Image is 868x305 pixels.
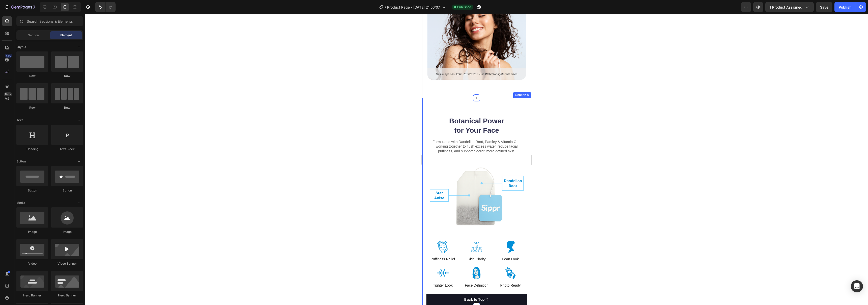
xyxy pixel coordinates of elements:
span: 1 product assigned [770,5,802,10]
span: Toggle open [75,199,83,207]
span: Product Page - [DATE] 21:56:07 [387,5,440,10]
div: Open Intercom Messenger [851,280,863,292]
img: gempages_577420850668503590-1d559141-a7f7-4fb7-8936-282d4ebb556f.png [39,253,70,265]
div: Publish [839,5,851,10]
img: gempages_577420850668503590-304bb4d8-e4bb-4b3a-92c6-13ed6a996045.png [73,253,103,265]
span: Section [28,33,39,38]
input: Search Sections & Elements [16,16,83,26]
iframe: Design area [422,14,531,305]
img: gempages_577420850668503590-ab2ec6a4-bffd-4218-a308-06dd60f12499.png [5,227,36,239]
div: Undo/Redo [95,2,116,12]
span: Toggle open [75,43,83,51]
div: Text Block [51,147,83,151]
img: gempages_577420850668503590-dfbd139e-143f-4a8a-ac6a-06e90bb394ce.png [5,150,103,216]
span: Toggle open [75,157,83,165]
button: 1 product assigned [765,2,814,12]
div: Row [51,74,83,78]
p: Formulated with Dandelion Root, Parsley & Vitamin C — working together to flush excess water, red... [6,125,103,139]
div: Image [51,230,83,234]
span: Text [16,118,23,122]
p: Skin Clarity [45,243,63,247]
p: Tighter Look [11,269,30,273]
p: Face Definition [42,269,66,273]
div: Hero Banner [51,293,83,298]
div: Video Banner [51,261,83,266]
div: Row [16,105,48,110]
div: Row [16,74,48,78]
div: Image [16,230,48,234]
img: gempages_577420850668503590-2d1ef244-2e5e-48c6-bba5-8ec7576c167c.png [39,227,70,239]
span: Layout [16,45,26,49]
div: Beta [4,92,12,96]
p: Photo Ready [78,269,98,273]
span: Save [820,5,828,9]
p: 7 [33,4,35,10]
span: Published [457,5,471,9]
span: Element [60,33,72,38]
div: Row [51,105,83,110]
span: / [385,5,386,10]
div: 450 [5,54,12,58]
div: Section 8 [92,78,107,83]
button: 7 [2,2,38,12]
button: Save [816,2,832,12]
div: Heading [16,147,48,151]
h2: Botanical Power for Your Face [25,102,84,121]
span: Toggle open [75,116,83,124]
img: gempages_577420850668503590-437dd266-c689-452a-88ce-5f546c8624ee.png [73,227,103,239]
div: Button [16,188,48,193]
img: gempages_577420850668503590-36ad43e2-defc-4b74-9fc4-b93cc72e2075.png [5,253,36,265]
p: Puffiness Relief [8,243,33,247]
div: Hero Banner [16,293,48,298]
button: Publish [834,2,856,12]
div: Video [16,261,48,266]
span: Media [16,201,25,205]
div: Button [51,188,83,193]
span: Button [16,159,26,164]
p: Lean Look [80,243,96,247]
